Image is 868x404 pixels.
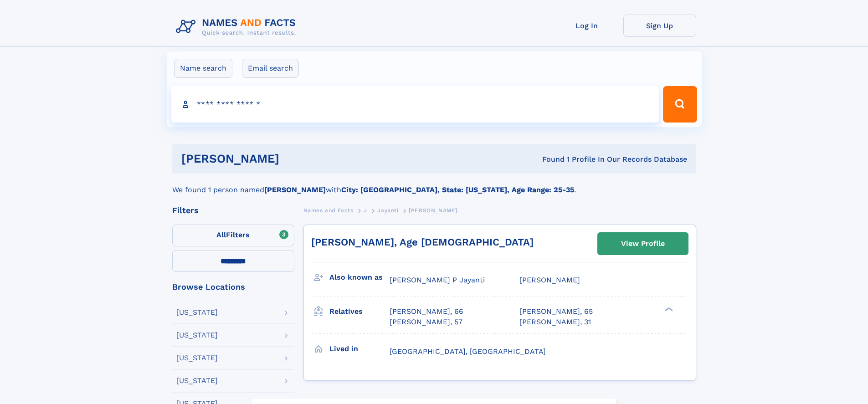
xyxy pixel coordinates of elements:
[172,206,294,215] div: Filters
[411,154,687,164] div: Found 1 Profile In Our Records Database
[390,307,463,317] a: [PERSON_NAME], 66
[550,15,623,37] a: Log In
[663,86,697,123] button: Search Button
[663,307,673,312] div: ❯
[390,347,546,356] span: [GEOGRAPHIC_DATA], [GEOGRAPHIC_DATA]
[390,317,462,327] a: [PERSON_NAME], 57
[377,207,398,214] span: Jayanti
[329,270,390,285] h3: Also known as
[621,233,665,254] div: View Profile
[377,205,398,216] a: Jayanti
[242,59,299,78] label: Email search
[519,307,593,317] a: [PERSON_NAME], 65
[311,236,534,248] a: [PERSON_NAME], Age [DEMOGRAPHIC_DATA]
[329,341,390,357] h3: Lived in
[329,304,390,319] h3: Relatives
[409,207,457,214] span: [PERSON_NAME]
[598,233,688,255] a: View Profile
[341,185,574,194] b: City: [GEOGRAPHIC_DATA], State: [US_STATE], Age Range: 25-35
[519,317,591,327] a: [PERSON_NAME], 31
[176,377,218,384] div: [US_STATE]
[171,86,659,123] input: search input
[174,59,232,78] label: Name search
[216,230,226,239] span: All
[390,276,485,284] span: [PERSON_NAME] P Jayanti
[172,225,294,246] label: Filters
[176,309,218,316] div: [US_STATE]
[303,205,354,216] a: Names and Facts
[364,205,367,216] a: J
[176,354,218,362] div: [US_STATE]
[176,332,218,339] div: [US_STATE]
[623,15,696,37] a: Sign Up
[172,283,294,291] div: Browse Locations
[364,207,367,214] span: J
[172,15,303,39] img: Logo Names and Facts
[181,153,411,164] h1: [PERSON_NAME]
[264,185,326,194] b: [PERSON_NAME]
[519,276,580,284] span: [PERSON_NAME]
[172,174,696,195] div: We found 1 person named with .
